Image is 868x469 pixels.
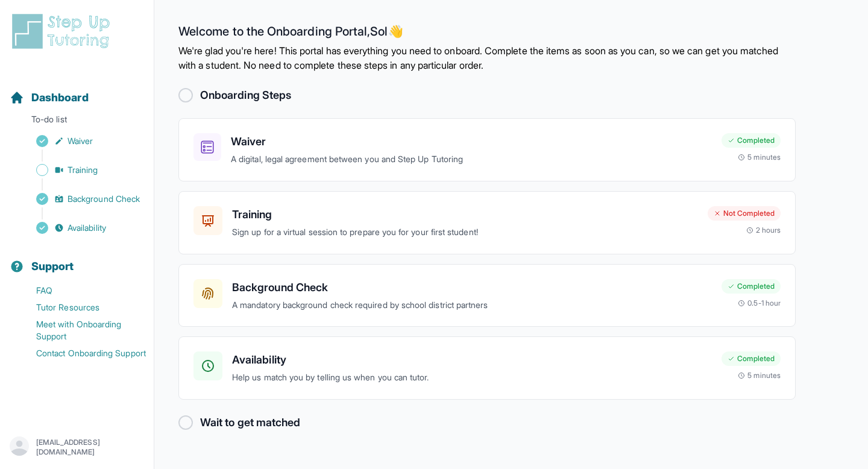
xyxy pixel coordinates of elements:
a: FAQ [10,282,154,299]
div: Not Completed [708,206,781,221]
span: Background Check [68,193,140,205]
h3: Training [232,206,698,223]
h2: Welcome to the Onboarding Portal, Sol 👋 [178,24,796,43]
h3: Waiver [231,133,712,150]
h2: Onboarding Steps [200,87,291,104]
p: Help us match you by telling us when you can tutor. [232,371,712,385]
button: Dashboard [5,70,149,111]
div: Completed [722,133,781,148]
a: Dashboard [10,89,89,106]
span: Availability [68,222,106,234]
div: Completed [722,279,781,294]
a: Training [10,162,154,178]
img: logo [10,12,117,51]
a: Availability [10,219,154,236]
p: A digital, legal agreement between you and Step Up Tutoring [231,153,712,166]
h2: Wait to get matched [200,414,300,431]
div: 0.5-1 hour [738,298,781,308]
button: Support [5,239,149,280]
div: 5 minutes [738,371,781,380]
a: TrainingSign up for a virtual session to prepare you for your first student!Not Completed2 hours [178,191,796,254]
p: To-do list [5,113,149,130]
a: Waiver [10,133,154,150]
span: Support [31,258,74,275]
span: Waiver [68,135,93,147]
span: Training [68,164,98,176]
p: We're glad you're here! This portal has everything you need to onboard. Complete the items as soo... [178,43,796,72]
div: 2 hours [746,225,781,235]
a: Background CheckA mandatory background check required by school district partnersCompleted0.5-1 hour [178,264,796,327]
p: A mandatory background check required by school district partners [232,298,712,312]
div: Completed [722,351,781,366]
a: Background Check [10,190,154,207]
button: [EMAIL_ADDRESS][DOMAIN_NAME] [10,436,144,458]
h3: Availability [232,351,712,368]
p: [EMAIL_ADDRESS][DOMAIN_NAME] [36,438,144,457]
a: Meet with Onboarding Support [10,316,154,345]
p: Sign up for a virtual session to prepare you for your first student! [232,225,698,239]
a: Tutor Resources [10,299,154,316]
span: Dashboard [31,89,89,106]
div: 5 minutes [738,153,781,162]
h3: Background Check [232,279,712,296]
a: AvailabilityHelp us match you by telling us when you can tutor.Completed5 minutes [178,336,796,400]
a: WaiverA digital, legal agreement between you and Step Up TutoringCompleted5 minutes [178,118,796,181]
a: Contact Onboarding Support [10,345,154,362]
